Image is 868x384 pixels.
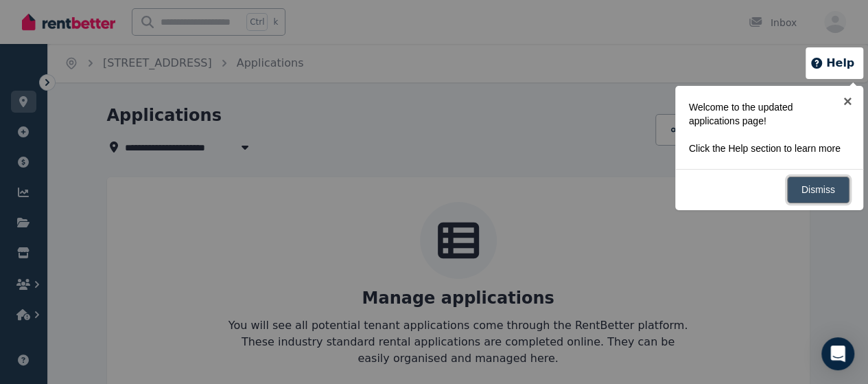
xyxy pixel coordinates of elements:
[810,55,854,71] button: Help
[832,86,863,117] a: ×
[821,337,854,370] div: Open Intercom Messenger
[787,177,849,203] a: Dismiss
[689,142,841,155] p: Click the Help section to learn more
[689,100,841,128] p: Welcome to the updated applications page!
